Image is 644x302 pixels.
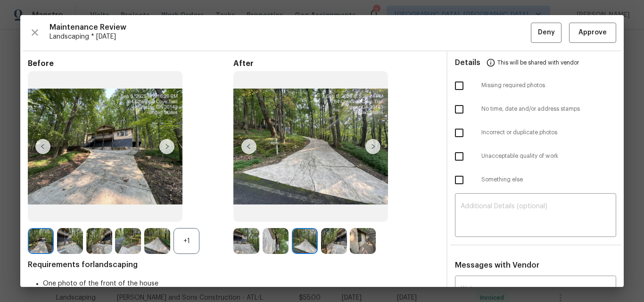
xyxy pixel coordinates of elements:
[43,279,439,288] li: One photo of the front of the house
[481,105,616,113] span: No time, date and/or address stamps
[447,74,624,98] div: Missing required photos
[173,228,199,254] div: +1
[481,82,616,90] span: Missing required photos
[455,51,480,74] span: Details
[35,139,50,154] img: left-chevron-button-url
[531,23,561,43] button: Deny
[447,168,624,192] div: Something else
[233,59,439,68] span: After
[497,51,579,74] span: This will be shared with vendor
[447,121,624,145] div: Incorrect or duplicate photos
[50,23,531,32] span: Maintenance Review
[481,176,616,184] span: Something else
[569,23,616,43] button: Approve
[481,152,616,160] span: Unacceptable quality of work
[50,32,531,41] span: Landscaping * [DATE]
[365,139,380,154] img: right-chevron-button-url
[578,27,607,39] span: Approve
[28,260,439,269] span: Requirements for landscaping
[455,261,539,269] span: Messages with Vendor
[481,129,616,137] span: Incorrect or duplicate photos
[447,145,624,168] div: Unacceptable quality of work
[28,59,233,68] span: Before
[447,98,624,121] div: No time, date and/or address stamps
[241,139,256,154] img: left-chevron-button-url
[159,139,174,154] img: right-chevron-button-url
[538,27,555,39] span: Deny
